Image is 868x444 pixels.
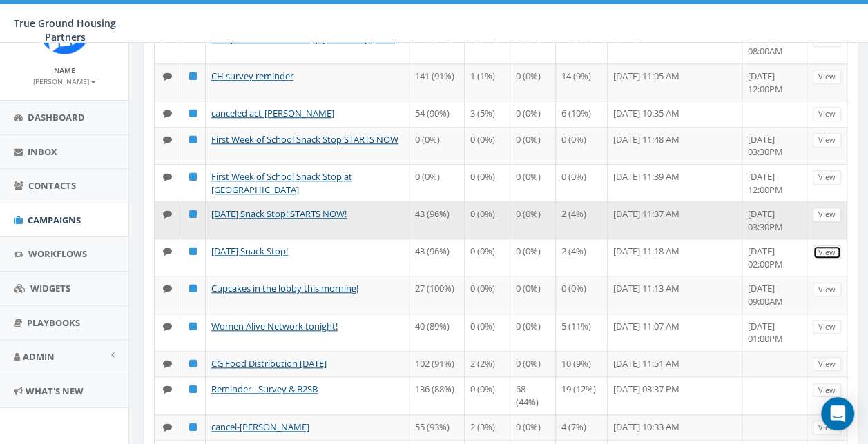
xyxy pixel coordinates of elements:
td: 19 (12%) [556,376,608,414]
td: [DATE] 12:00PM [742,164,808,201]
td: [DATE] 11:07 AM [608,314,742,351]
td: 0 (0%) [465,201,510,239]
td: [DATE] 11:48 AM [608,127,742,164]
small: [PERSON_NAME] [33,77,96,86]
i: Published [189,247,197,256]
span: Workflows [28,248,87,260]
a: First Week of School Snack Stop STARTS NOW [211,133,398,145]
td: [DATE] 11:51 AM [608,351,742,377]
td: 14 (9%) [556,63,608,101]
td: [DATE] 08:00AM [742,26,808,63]
i: Text SMS [163,109,172,118]
td: 2 (2%) [465,351,510,377]
i: Published [189,109,197,118]
i: Text SMS [163,284,172,293]
i: Published [189,284,197,293]
a: cancel-[PERSON_NAME] [211,421,309,433]
td: [DATE] 11:13 AM [608,276,742,313]
div: Open Intercom Messenger [821,397,854,430]
a: Reminder - Survey & B2SB [211,383,318,395]
i: Text SMS [163,423,172,432]
td: 2 (3%) [465,414,510,441]
td: 0 (0%) [510,276,556,313]
td: 0 (0%) [465,127,510,164]
td: 0 (0%) [465,314,510,351]
span: Inbox [28,145,57,158]
td: 4 (7%) [556,414,608,441]
small: Name [54,65,75,75]
td: 68 (44%) [510,376,556,414]
td: 0 (0%) [556,127,608,164]
a: [DATE] Snack Stop! [211,245,288,257]
td: 0 (0%) [510,164,556,201]
span: Dashboard [28,111,85,123]
td: 29 (7%) [556,26,608,63]
i: Text SMS [163,72,172,81]
td: 0 (0%) [510,26,556,63]
span: What's New [26,385,84,397]
i: Text SMS [163,135,172,144]
i: Published [189,322,197,331]
td: [DATE] 01:00PM [742,314,808,351]
a: View [813,383,841,398]
td: [DATE] 11:05 AM [608,63,742,101]
span: Playbooks [27,316,80,329]
i: Published [189,210,197,219]
i: Published [189,385,197,394]
i: Text SMS [163,247,172,256]
a: View [813,170,841,185]
a: View [813,70,841,84]
td: 6 (10%) [556,101,608,127]
td: 136 (88%) [409,376,465,414]
td: 1 (1%) [465,63,510,101]
a: canceled act-[PERSON_NAME] [211,107,334,119]
a: Women Alive Network tonight! [211,320,338,332]
a: View [813,107,841,121]
a: First Week of School Snack Stop at [GEOGRAPHIC_DATA] [211,170,352,196]
td: 0 (0%) [465,376,510,414]
td: 2 (4%) [556,201,608,239]
span: Contacts [28,179,76,192]
a: View [813,421,841,435]
td: 3 (5%) [465,101,510,127]
i: Text SMS [163,359,172,368]
td: [DATE] 03:30PM [742,127,808,164]
span: Admin [23,350,55,363]
td: 0 (0%) [510,351,556,377]
td: 0 (0%) [510,239,556,276]
a: CG Food Distribution [DATE] [211,357,327,370]
i: Text SMS [163,210,172,219]
td: [DATE] 03:37 PM [608,376,742,414]
td: 0 (0%) [510,201,556,239]
td: [DATE] 11:18 AM [608,239,742,276]
td: [DATE] 03:30PM [742,201,808,239]
td: 0 (0%) [510,314,556,351]
td: [DATE] 11:37 AM [608,201,742,239]
span: True Ground Housing Partners [14,17,116,43]
td: [DATE] 12:00PM [742,63,808,101]
td: 54 (90%) [409,101,465,127]
i: Published [189,72,197,81]
a: [DATE] Snack Stop! STARTS NOW! [211,208,347,220]
a: View [813,357,841,372]
td: 0 (0%) [510,127,556,164]
td: 43 (96%) [409,239,465,276]
td: 40 (89%) [409,314,465,351]
i: Text SMS [163,322,172,331]
td: [DATE] 10:33 AM [608,414,742,441]
a: View [813,133,841,148]
td: 0 (0%) [556,164,608,201]
td: 0 (0%) [465,26,510,63]
td: 0 (0%) [465,164,510,201]
a: [PERSON_NAME] [33,74,96,87]
td: 0 (0%) [465,276,510,313]
td: 0 (0%) [510,101,556,127]
i: Published [189,172,197,181]
td: [DATE] 09:00AM [742,276,808,313]
a: View [813,208,841,222]
td: 141 (91%) [409,63,465,101]
a: Backpack and School Supply Giveaway [DATE] [211,32,398,45]
td: 0 (0%) [409,127,465,164]
td: 10 (9%) [556,351,608,377]
td: [DATE] 07:15 AM [608,26,742,63]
